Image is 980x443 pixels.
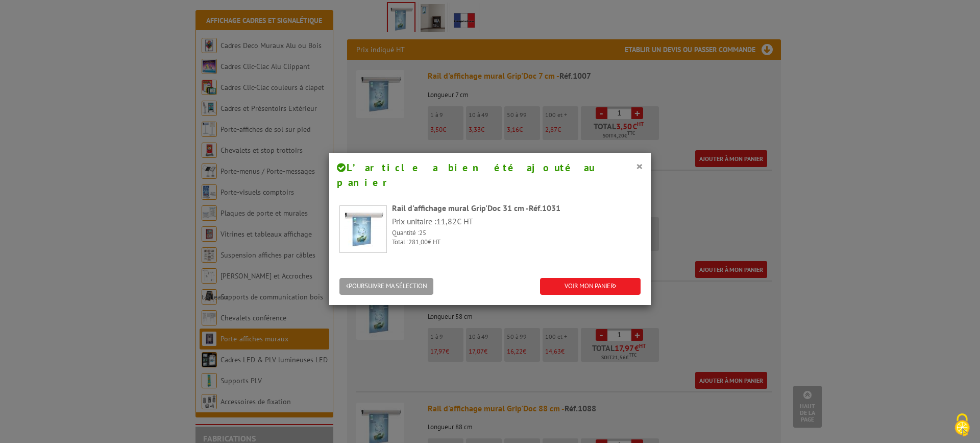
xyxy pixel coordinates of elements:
p: Total : € HT [392,238,641,247]
span: 25 [419,228,426,237]
img: Cookies (fenêtre modale) [949,412,975,438]
h4: L’article a bien été ajouté au panier [337,160,643,190]
a: VOIR MON PANIER [540,278,641,295]
p: Prix unitaire : € HT [392,216,641,227]
span: 281,00 [408,238,428,246]
button: Cookies (fenêtre modale) [944,408,980,443]
div: Rail d'affichage mural Grip'Doc 31 cm - [392,202,641,214]
button: POURSUIVRE MA SÉLECTION [339,278,433,295]
span: Réf.1031 [529,203,560,213]
button: × [636,159,643,173]
span: 11,82 [436,216,457,226]
p: Quantité : [392,228,641,238]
